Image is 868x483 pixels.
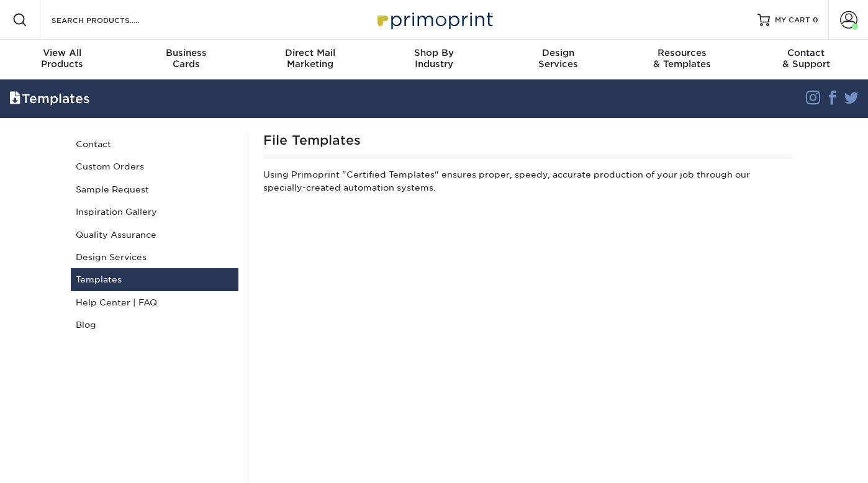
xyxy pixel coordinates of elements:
[71,268,238,291] a: Templates
[744,40,868,79] a: Contact& Support
[248,47,372,58] span: Direct Mail
[124,40,248,79] a: BusinessCards
[744,47,868,70] div: & Support
[71,223,238,246] a: Quality Assurance
[71,246,238,268] a: Design Services
[50,12,171,27] input: SEARCH PRODUCTS.....
[71,178,238,201] a: Sample Request
[496,47,620,58] span: Design
[71,201,238,223] a: Inspiration Gallery
[372,6,496,33] img: Primoprint
[124,47,248,70] div: Cards
[124,47,248,58] span: Business
[71,291,238,314] a: Help Center | FAQ
[372,40,496,79] a: Shop ByIndustry
[71,314,238,336] a: Blog
[496,47,620,70] div: Services
[71,155,238,178] a: Custom Orders
[620,47,744,70] div: & Templates
[372,47,496,58] span: Shop By
[620,47,744,58] span: Resources
[372,47,496,70] div: Industry
[263,168,792,199] p: Using Primoprint "Certified Templates" ensures proper, speedy, accurate production of your job th...
[620,40,744,79] a: Resources& Templates
[744,47,868,58] span: Contact
[71,133,238,155] a: Contact
[263,133,792,148] h1: File Templates
[813,16,818,24] span: 0
[248,40,372,79] a: Direct MailMarketing
[496,40,620,79] a: DesignServices
[775,15,810,25] span: MY CART
[248,47,372,70] div: Marketing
